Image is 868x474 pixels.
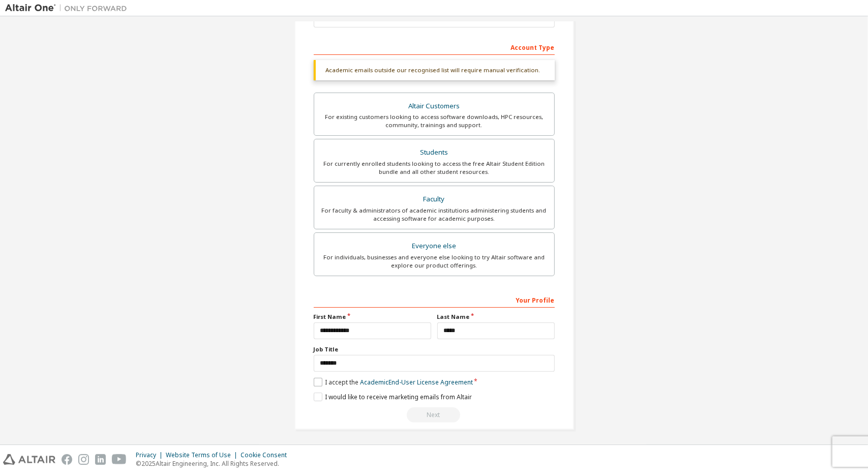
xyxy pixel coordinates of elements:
[78,454,89,465] img: instagram.svg
[241,451,293,459] div: Cookie Consent
[314,378,473,387] label: I accept the
[314,313,431,321] label: First Name
[320,113,548,129] div: For existing customers looking to access software downloads, HPC resources, community, trainings ...
[320,253,548,270] div: For individuals, businesses and everyone else looking to try Altair software and explore our prod...
[136,459,293,468] p: © 2025 Altair Engineering, Inc. All Rights Reserved.
[314,291,555,308] div: Your Profile
[314,393,472,401] label: I would like to receive marketing emails from Altair
[62,454,72,465] img: facebook.svg
[320,192,548,206] div: Faculty
[166,451,241,459] div: Website Terms of Use
[314,39,555,55] div: Account Type
[314,60,555,80] div: Academic emails outside our recognised list will require manual verification.
[112,454,127,465] img: youtube.svg
[3,454,55,465] img: altair_logo.svg
[5,3,132,13] img: Altair One
[320,145,548,160] div: Students
[136,451,166,459] div: Privacy
[320,160,548,176] div: For currently enrolled students looking to access the free Altair Student Edition bundle and all ...
[95,454,106,465] img: linkedin.svg
[314,345,555,353] label: Job Title
[360,378,473,387] a: Academic End-User License Agreement
[320,206,548,223] div: For faculty & administrators of academic institutions administering students and accessing softwa...
[314,407,555,423] div: Read and acccept EULA to continue
[437,313,555,321] label: Last Name
[320,239,548,253] div: Everyone else
[320,99,548,113] div: Altair Customers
